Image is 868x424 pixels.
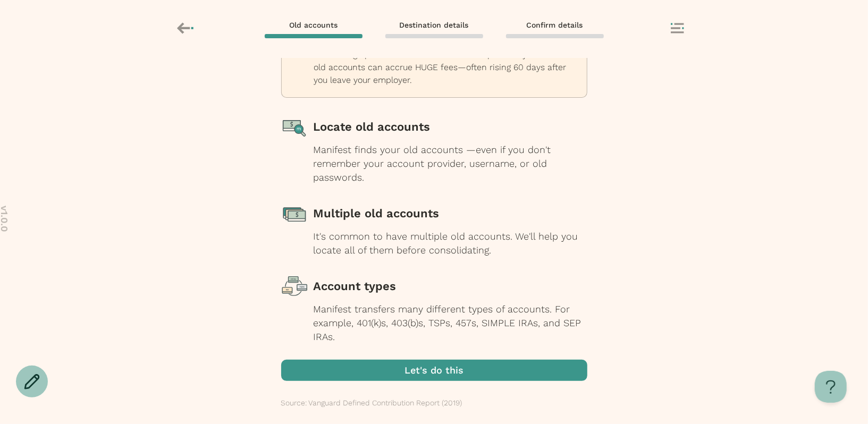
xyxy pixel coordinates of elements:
div: Manifest transfers many different types of accounts. For example, 401(k)s, 403(b)s, TSPs, 457s, S... [314,302,587,344]
div: Multiple old accounts [314,200,587,227]
iframe: Toggle Customer Support [815,371,847,403]
span: Destination details [400,20,469,30]
div: It's common to have multiple old accounts. We'll help you locate all of them before consolidating. [314,230,587,257]
span: Old accounts [289,20,338,30]
span: Confirm details [527,20,583,30]
button: Let's do this [281,360,587,381]
div: Manifest finds your old accounts —even if you don't remember your account provider, username, or ... [314,143,587,184]
div: Locate old accounts [314,114,587,140]
p: Source: Vanguard Defined Contribution Report (2019) [281,397,462,409]
div: Account types [314,273,587,300]
span: The average person has 2.8 accounts from previous jobs. These old accounts can accrue HUGE fees—o... [314,49,569,85]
